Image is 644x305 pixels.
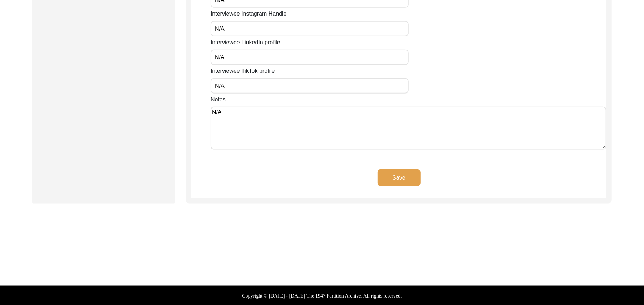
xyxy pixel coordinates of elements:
[242,292,402,300] label: Copyright © [DATE] - [DATE] The 1947 Partition Archive. All rights reserved.
[211,95,226,104] label: Notes
[378,169,421,186] button: Save
[211,67,275,75] label: Interviewee TikTok profile
[211,10,287,18] label: Interviewee Instagram Handle
[211,38,280,47] label: Interviewee LinkedIn profile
